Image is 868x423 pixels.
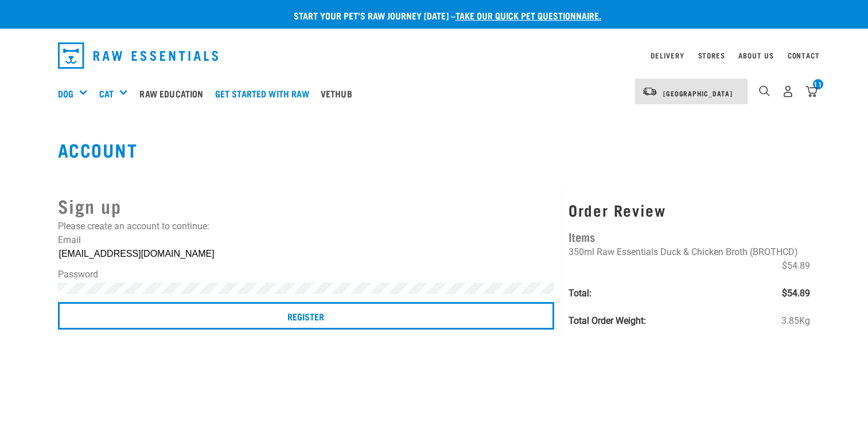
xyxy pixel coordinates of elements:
[99,87,114,100] a: Cat
[58,220,555,233] p: Please create an account to continue:
[318,70,361,116] a: Vethub
[569,315,646,326] strong: Total Order Weight:
[759,85,770,96] img: home-icon-1@2x.png
[58,139,811,160] h1: Account
[781,314,810,328] span: 3.85Kg
[663,91,733,95] span: [GEOGRAPHIC_DATA]
[58,269,98,280] label: Password
[698,53,725,57] a: Stores
[212,70,318,116] a: Get started with Raw
[137,70,212,116] a: Raw Education
[782,259,810,273] span: $54.89
[58,234,81,245] label: Email
[49,38,820,73] nav: dropdown navigation
[642,87,657,97] img: van-moving.png
[569,288,591,299] strong: Total:
[788,53,820,57] a: Contact
[813,79,823,89] div: 11
[738,53,773,57] a: About Us
[569,246,798,257] span: 350ml Raw Essentials Duck & Chicken Broth (BROTHCD)
[58,87,73,100] a: Dog
[58,192,555,220] h2: Sign up
[569,228,810,245] h4: Items
[58,302,555,330] input: Register
[58,42,219,69] img: Raw Essentials Logo
[456,13,601,18] a: take our quick pet questionnaire.
[782,287,810,300] span: $54.89
[651,53,684,57] a: Delivery
[805,85,818,97] img: home-icon@2x.png
[569,201,810,219] h3: Order Review
[782,85,794,97] img: user.png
